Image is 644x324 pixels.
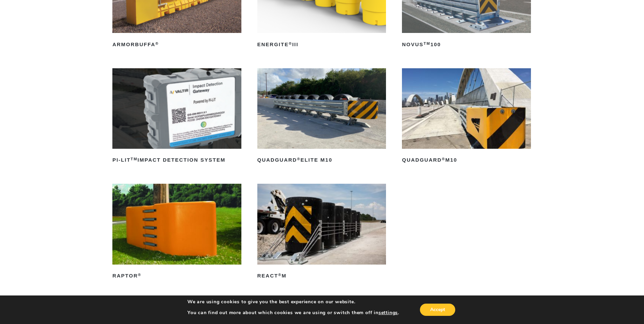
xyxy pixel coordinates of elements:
[402,39,531,50] h2: NOVUS 100
[420,304,455,316] button: Accept
[297,157,300,161] sup: ®
[112,155,241,166] h2: PI-LIT Impact Detection System
[187,310,399,316] p: You can find out more about which cookies we are using or switch them off in .
[379,310,398,316] button: settings
[289,41,292,46] sup: ®
[402,155,531,166] h2: QuadGuard M10
[112,271,241,282] h2: RAPTOR
[257,184,386,281] a: REACT®M
[155,41,159,46] sup: ®
[112,184,241,281] a: RAPTOR®
[112,68,241,166] a: PI-LITTMImpact Detection System
[257,155,386,166] h2: QuadGuard Elite M10
[138,273,141,277] sup: ®
[257,271,386,282] h2: REACT M
[278,273,281,277] sup: ®
[402,68,531,166] a: QuadGuard®M10
[442,157,445,161] sup: ®
[424,41,430,46] sup: TM
[131,157,137,161] sup: TM
[187,299,399,305] p: We are using cookies to give you the best experience on our website.
[257,39,386,50] h2: ENERGITE III
[112,39,241,50] h2: ArmorBuffa
[257,68,386,166] a: QuadGuard®Elite M10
